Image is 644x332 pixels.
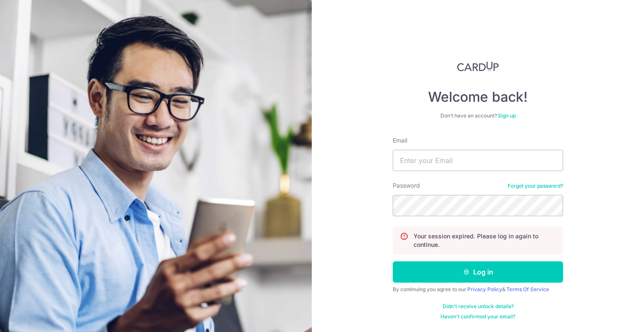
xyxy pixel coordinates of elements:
[498,112,516,119] a: Sign up
[508,183,563,189] a: Forgot your password?
[457,61,499,72] img: CardUp Logo
[440,313,515,320] a: Haven't confirmed your email?
[393,261,563,283] button: Log in
[393,136,407,145] label: Email
[393,286,563,293] div: By continuing you agree to our &
[393,181,420,190] label: Password
[393,150,563,171] input: Enter your Email
[467,286,502,292] a: Privacy Policy
[414,232,556,249] p: Your session expired. Please log in again to continue.
[393,112,563,119] div: Don’t have an account?
[393,89,563,106] h4: Welcome back!
[443,303,514,310] a: Didn't receive unlock details?
[506,286,549,292] a: Terms Of Service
